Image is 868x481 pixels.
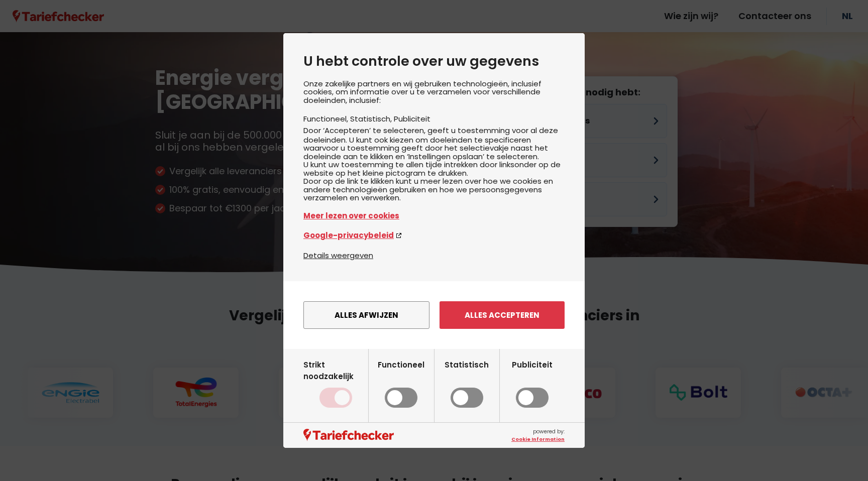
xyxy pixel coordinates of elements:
[445,359,489,408] label: Statistisch
[350,113,394,124] li: Statistisch
[303,53,565,69] h2: U hebt controle over uw gegevens
[303,301,429,329] button: Alles afwijzen
[303,210,565,221] a: Meer lezen over cookies
[303,250,373,261] button: Details weergeven
[378,359,424,408] label: Functioneel
[511,428,565,443] span: powered by:
[303,113,350,124] li: Functioneel
[283,281,585,349] div: menu
[512,359,553,408] label: Publiciteit
[303,359,368,408] label: Strikt noodzakelijk
[303,429,394,441] img: logo
[511,436,565,443] a: Cookie Information
[440,301,565,329] button: Alles accepteren
[394,113,430,124] li: Publiciteit
[303,229,565,241] a: Google-privacybeleid
[303,80,565,250] div: Onze zakelijke partners en wij gebruiken technologieën, inclusief cookies, om informatie over u t...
